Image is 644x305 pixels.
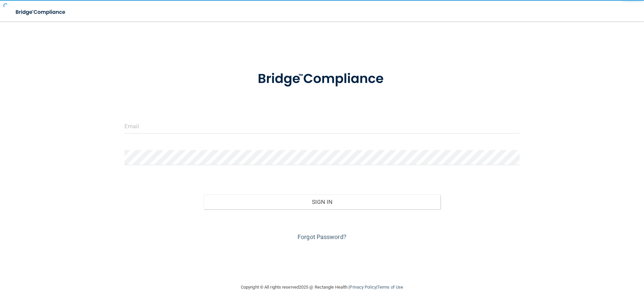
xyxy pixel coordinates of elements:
img: bridge_compliance_login_screen.278c3ca4.svg [244,62,400,96]
a: Privacy Policy [350,285,376,290]
img: bridge_compliance_login_screen.278c3ca4.svg [10,5,72,19]
a: Forgot Password? [298,233,346,240]
div: Copyright © All rights reserved 2025 @ Rectangle Health | | [200,277,444,298]
input: Email [124,119,520,134]
a: Terms of Use [377,285,403,290]
button: Sign In [204,195,441,209]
